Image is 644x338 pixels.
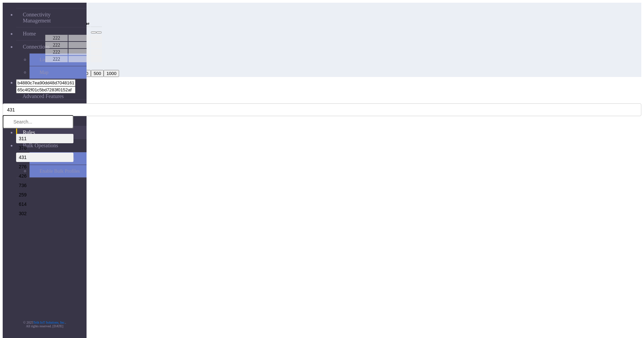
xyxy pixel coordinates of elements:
span: Map [40,70,48,75]
button: 1000 [104,70,119,77]
a: Connectivity Management [16,8,87,27]
li: 431 [16,153,73,162]
button: 500 [91,70,104,77]
li: 259 [16,190,73,199]
li: 276 [16,162,73,171]
a: Home [16,27,87,40]
button: 431 [3,103,641,116]
li: 376 [16,143,73,153]
span: Pool Name [69,21,90,26]
span: 431 [7,107,15,112]
span: List [40,57,47,63]
li: 736 [16,181,73,190]
div: Rules [45,6,557,12]
li: 311 [16,134,73,143]
span: Connections [23,44,50,50]
div: 20 [45,70,557,77]
li: 614 [16,199,73,209]
li: 302 [16,209,73,218]
li: 426 [16,171,73,181]
h4: Add Rule [3,84,641,90]
input: Search... [3,115,73,129]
